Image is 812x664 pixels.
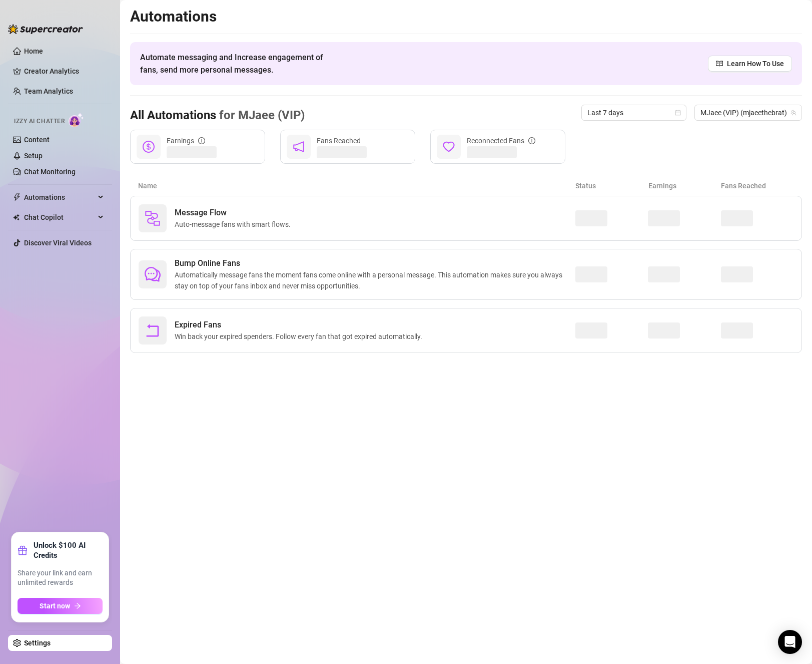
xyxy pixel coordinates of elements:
[443,141,455,153] span: heart
[14,117,65,126] span: Izzy AI Chatter
[675,110,681,116] span: calendar
[24,63,104,79] a: Creator Analytics
[13,193,21,201] span: thunderbolt
[34,540,103,560] strong: Unlock $100 AI Credits
[18,568,103,588] span: Share your link and earn unlimited rewards
[175,319,426,331] span: Expired Fans
[74,602,81,609] span: arrow-right
[8,24,83,34] img: logo-BBDzfeDw.svg
[175,269,575,291] span: Automatically message fans the moment fans come online with a personal message. This automation m...
[24,239,92,247] a: Discover Viral Videos
[24,47,43,55] a: Home
[700,105,796,120] span: MJaee (VIP) (mjaeethebrat)
[528,137,535,144] span: info-circle
[198,137,205,144] span: info-circle
[13,214,20,221] img: Chat Copilot
[175,219,295,230] span: Auto-message fans with smart flows.
[587,105,680,120] span: Last 7 days
[24,189,95,205] span: Automations
[727,58,784,69] span: Learn How To Use
[175,257,575,269] span: Bump Online Fans
[716,60,723,67] span: read
[40,602,70,610] span: Start now
[24,152,43,160] a: Setup
[18,598,103,614] button: Start nowarrow-right
[575,180,648,191] article: Status
[317,137,361,145] span: Fans Reached
[175,207,295,219] span: Message Flow
[18,545,28,555] span: gift
[130,108,305,124] h3: All Automations
[145,322,161,339] span: rollback
[140,51,333,76] span: Automate messaging and Increase engagement of fans, send more personal messages.
[778,630,802,654] div: Open Intercom Messenger
[24,209,95,225] span: Chat Copilot
[721,180,794,191] article: Fans Reached
[138,180,575,191] article: Name
[216,108,305,122] span: for MJaee (VIP)
[648,180,721,191] article: Earnings
[790,110,796,116] span: team
[69,113,84,127] img: AI Chatter
[130,7,802,26] h2: Automations
[145,210,161,226] img: svg%3e
[24,87,73,95] a: Team Analytics
[24,136,50,144] a: Content
[24,639,51,647] a: Settings
[24,168,76,176] a: Chat Monitoring
[145,266,161,282] span: comment
[708,56,792,72] a: Learn How To Use
[293,141,305,153] span: notification
[167,135,205,146] div: Earnings
[467,135,535,146] div: Reconnected Fans
[175,331,426,342] span: Win back your expired spenders. Follow every fan that got expired automatically.
[143,141,155,153] span: dollar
